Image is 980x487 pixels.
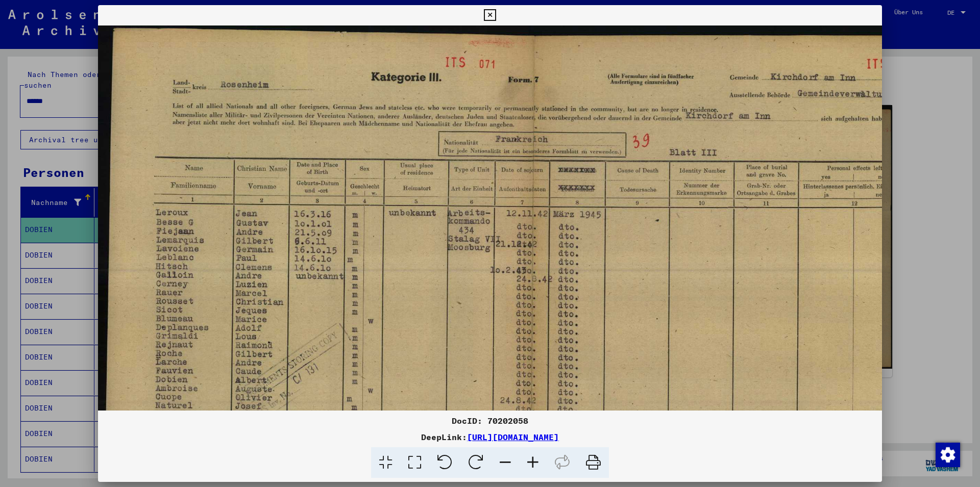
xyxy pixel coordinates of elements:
[936,443,960,467] img: Zustimmung ändern
[98,415,882,427] div: DocID: 70202058
[467,432,559,442] a: [URL][DOMAIN_NAME]
[98,431,882,443] div: DeepLink:
[935,442,960,467] div: Zustimmung ändern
